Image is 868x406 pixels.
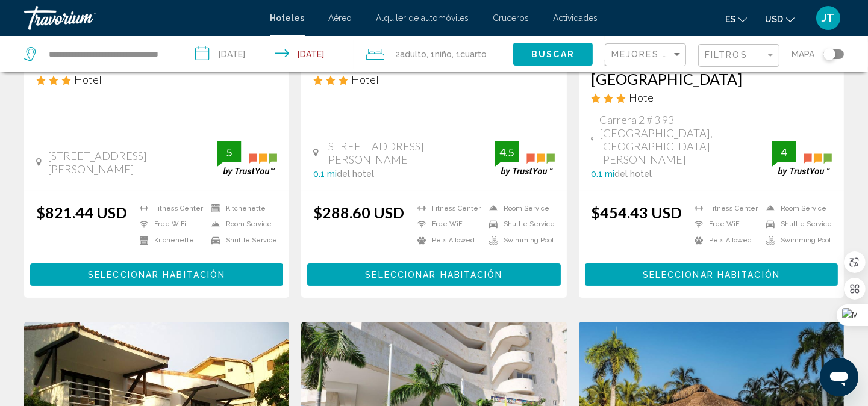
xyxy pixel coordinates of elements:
button: Toggle map [814,49,844,60]
li: Swimming Pool [483,235,555,245]
span: Niño [435,49,452,59]
span: es [725,14,735,24]
ins: $821.44 USD [36,203,127,221]
span: Mejores descuentos [611,49,732,59]
span: Seleccionar habitación [365,270,502,280]
a: Aéreo [329,13,352,23]
button: Change currency [765,10,795,28]
span: [STREET_ADDRESS][PERSON_NAME] [325,140,494,166]
li: Pets Allowed [411,235,483,245]
li: Shuttle Service [205,235,277,245]
li: Kitchenette [134,235,205,245]
div: 3 star Hotel [36,73,277,86]
span: Cuarto [460,49,487,59]
button: User Menu [813,5,844,31]
span: , 1 [452,46,487,63]
button: Filter [698,43,779,68]
span: Seleccionar habitación [88,270,225,280]
button: Seleccionar habitación [307,263,560,286]
div: 5 [217,145,241,159]
a: Actividades [554,13,598,23]
button: Seleccionar habitación [585,263,838,286]
div: 4.5 [495,145,519,159]
span: Hotel [351,73,379,86]
a: Travorium [24,6,258,30]
img: trustyou-badge.svg [217,141,277,176]
span: Adulto [400,49,426,59]
span: Carrera 2 # 3 93 [GEOGRAPHIC_DATA], [GEOGRAPHIC_DATA][PERSON_NAME] [599,113,772,166]
li: Fitness Center [688,203,760,214]
li: Shuttle Service [760,220,832,230]
button: Travelers: 2 adults, 1 child [354,36,513,72]
span: 0.1 mi [313,169,337,179]
span: Seleccionar habitación [643,270,780,280]
mat-select: Sort by [611,50,682,60]
span: [STREET_ADDRESS][PERSON_NAME] [48,149,217,176]
li: Kitchenette [205,203,277,214]
li: Shuttle Service [483,220,555,230]
button: Check-in date: Sep 1, 2025 Check-out date: Sep 5, 2025 [183,36,354,72]
li: Swimming Pool [760,235,832,245]
button: Change language [725,10,747,28]
li: Free WiFi [134,220,205,230]
a: Seleccionar habitación [30,266,283,280]
span: Mapa [792,46,814,63]
a: Alquiler de automóviles [376,13,469,23]
span: Hotel [629,91,657,104]
img: trustyou-badge.svg [495,141,555,176]
span: USD [765,14,783,24]
button: Buscar [513,43,593,65]
li: Free WiFi [411,220,483,230]
span: , 1 [426,46,452,63]
a: Seleccionar habitación [585,266,838,280]
a: Cruceros [493,13,529,23]
span: JT [822,12,835,24]
li: Room Service [205,220,277,230]
span: del hotel [614,169,652,179]
li: Pets Allowed [688,235,760,245]
button: Seleccionar habitación [30,263,283,286]
div: 3 star Hotel [313,73,554,86]
li: Room Service [760,203,832,214]
ins: $454.43 USD [591,203,682,221]
span: 2 [395,46,426,63]
ins: $288.60 USD [313,203,404,221]
span: del hotel [337,169,374,179]
div: 3 star Hotel [591,91,832,104]
div: 4 [772,145,796,159]
a: Seleccionar habitación [307,266,560,280]
img: trustyou-badge.svg [772,141,832,176]
span: Hotel [74,73,102,86]
span: Filtros [705,50,748,60]
span: Buscar [531,50,575,60]
li: Fitness Center [411,203,483,214]
li: Free WiFi [688,220,760,230]
span: 0.1 mi [591,169,614,179]
li: Room Service [483,203,555,214]
li: Fitness Center [134,203,205,214]
a: Hoteles [270,13,305,23]
iframe: Botón para iniciar la ventana de mensajería [820,358,858,396]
